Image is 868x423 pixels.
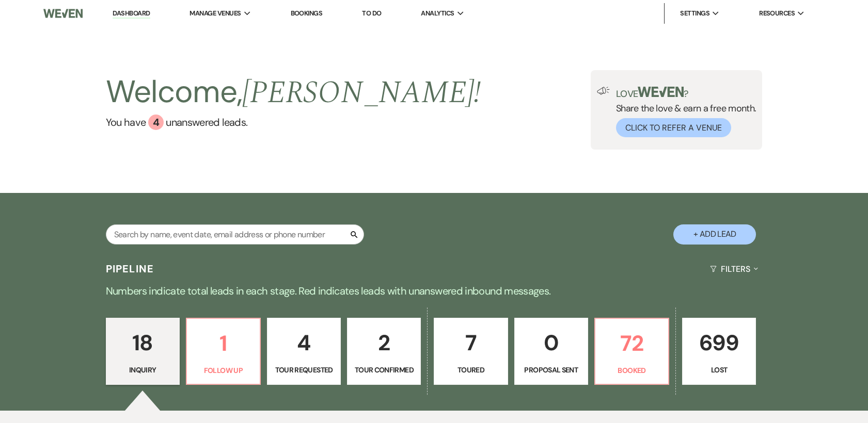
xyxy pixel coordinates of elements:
h2: Welcome, [106,70,481,115]
p: 18 [113,326,173,360]
input: Search by name, event date, email address or phone number [106,224,364,245]
p: 4 [274,326,334,360]
p: Proposal Sent [521,364,581,376]
div: Share the love & earn a free month. [610,87,756,137]
p: 0 [521,326,581,360]
span: Settings [680,8,709,19]
p: Numbers indicate total leads in each stage. Red indicates leads with unanswered inbound messages. [62,283,806,299]
div: 4 [148,115,164,130]
a: To Do [362,9,381,18]
a: You have 4 unanswered leads. [106,115,481,130]
a: Bookings [291,9,323,18]
a: 0Proposal Sent [514,318,588,385]
p: Inquiry [113,364,173,376]
a: 72Booked [594,318,669,385]
p: Lost [689,364,749,376]
p: Follow Up [193,365,254,376]
span: Analytics [421,8,454,19]
a: 699Lost [682,318,756,385]
button: Click to Refer a Venue [616,118,731,137]
p: 72 [602,326,662,361]
p: 7 [440,326,501,360]
img: Weven Logo [43,3,83,24]
img: weven-logo-green.svg [638,87,684,97]
a: 1Follow Up [186,318,261,385]
p: Love ? [616,87,756,99]
a: Dashboard [113,9,150,19]
a: 2Tour Confirmed [347,318,421,385]
img: loud-speaker-illustration.svg [597,87,610,95]
button: + Add Lead [673,224,756,245]
p: 699 [689,326,749,360]
p: 2 [354,326,414,360]
button: Filters [706,255,762,283]
span: Manage Venues [190,8,241,19]
p: Booked [602,365,662,376]
p: 1 [193,326,254,361]
h3: Pipeline [106,262,154,276]
a: 18Inquiry [106,318,180,385]
a: 7Toured [434,318,508,385]
p: Tour Requested [274,364,334,376]
p: Tour Confirmed [354,364,414,376]
a: 4Tour Requested [267,318,341,385]
span: Resources [759,8,795,19]
p: Toured [440,364,501,376]
span: [PERSON_NAME] ! [242,69,481,117]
